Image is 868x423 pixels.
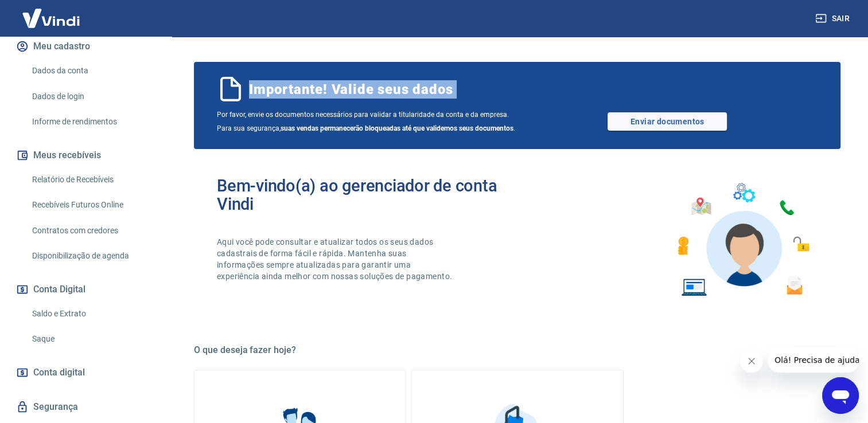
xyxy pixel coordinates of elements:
iframe: Fechar mensagem [740,350,763,373]
h5: O que deseja fazer hoje? [194,344,840,356]
a: Conta digital [14,360,158,385]
img: Vindi [14,1,88,36]
button: Conta Digital [14,277,158,302]
a: Relatório de Recebíveis [28,168,158,191]
a: Saque [28,327,158,351]
span: Conta digital [33,365,85,381]
a: Recebíveis Futuros Online [28,193,158,217]
a: Disponibilização de agenda [28,244,158,268]
button: Sair [813,8,854,29]
a: Segurança [14,394,158,420]
img: Imagem de um avatar masculino com diversos icones exemplificando as funcionalidades do gerenciado... [667,177,818,303]
button: Meu cadastro [14,34,158,59]
button: Meus recebíveis [14,143,158,168]
b: suas vendas permanecerão bloqueadas até que validemos seus documentos [281,124,513,132]
iframe: Mensagem da empresa [768,347,859,373]
span: Olá! Precisa de ajuda? [7,8,96,17]
a: Enviar documentos [608,112,727,131]
a: Dados de login [28,85,158,108]
p: Aqui você pode consultar e atualizar todos os seus dados cadastrais de forma fácil e rápida. Mant... [217,236,454,282]
span: Por favor, envie os documentos necessários para validar a titularidade da conta e da empresa. Par... [217,108,517,135]
a: Contratos com credores [28,219,158,242]
a: Saldo e Extrato [28,302,158,326]
h2: Bem-vindo(a) ao gerenciador de conta Vindi [217,177,517,213]
iframe: Botão para abrir a janela de mensagens [822,377,859,414]
a: Dados da conta [28,59,158,83]
span: Importante! Valide seus dados [249,80,453,99]
a: Informe de rendimentos [28,110,158,134]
